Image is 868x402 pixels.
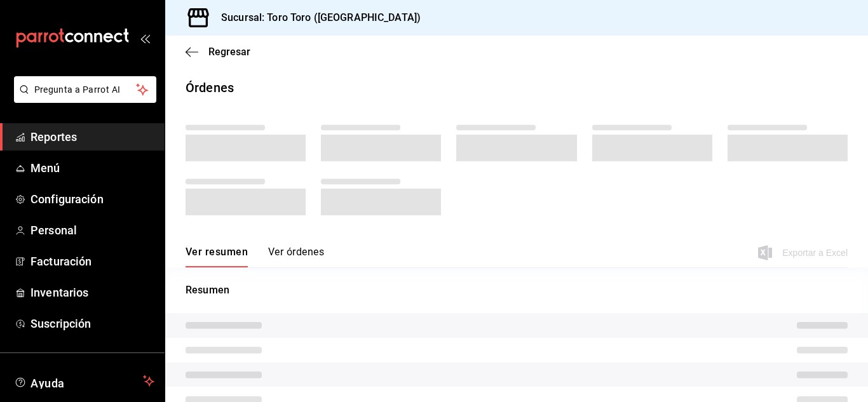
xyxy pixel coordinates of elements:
[186,283,848,298] p: Resumen
[31,159,154,177] span: Menú
[9,92,156,105] a: Pregunta a Parrot AI
[14,76,156,103] button: Pregunta a Parrot AI
[140,33,150,43] button: open_drawer_menu
[31,315,154,332] span: Suscripción
[31,253,154,270] span: Facturación
[186,246,324,267] div: navigation tabs
[186,246,248,267] button: Ver resumen
[31,128,154,145] span: Reportes
[31,284,154,301] span: Inventarios
[211,10,421,25] h3: Sucursal: Toro Toro ([GEOGRAPHIC_DATA])
[208,46,250,58] span: Regresar
[31,373,138,389] span: Ayuda
[31,222,154,239] span: Personal
[186,46,250,58] button: Regresar
[34,83,137,97] span: Pregunta a Parrot AI
[31,191,154,208] span: Configuración
[268,246,324,267] button: Ver órdenes
[186,78,234,97] div: Órdenes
